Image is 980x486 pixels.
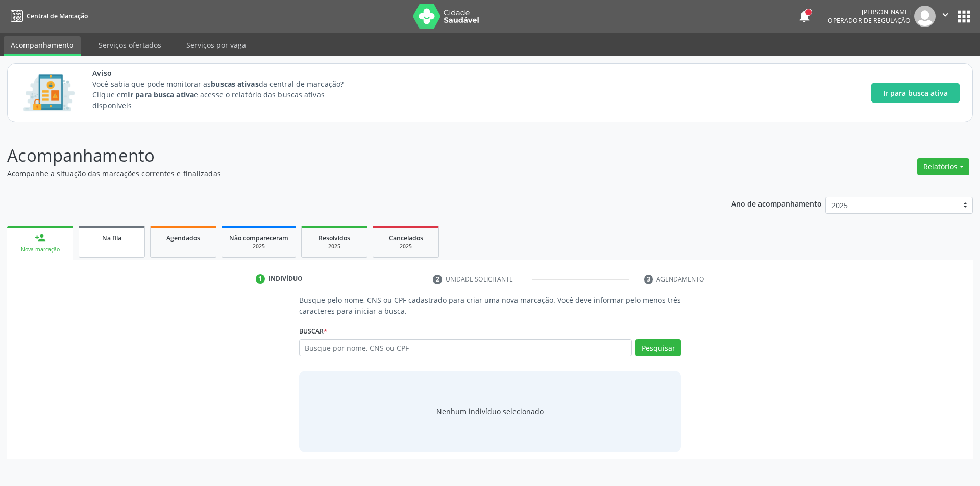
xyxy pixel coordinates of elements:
[914,6,936,27] img: img
[940,9,951,20] i: 
[883,88,948,98] span: Ir para busca ativa
[14,246,66,253] div: Nova marcação
[166,234,200,242] span: Agendados
[268,274,303,284] div: Indivíduo
[102,234,121,242] span: Na fila
[211,79,258,89] strong: buscas ativas
[635,339,681,356] button: Pesquisar
[389,234,423,242] span: Cancelados
[128,90,194,99] strong: Ir para busca ativa
[299,323,327,339] label: Buscar
[436,406,544,417] div: Nenhum indivíduo selecionado
[871,83,960,103] button: Ir para busca ativa
[731,197,822,210] p: Ano de acompanhamento
[92,79,362,111] p: Você sabia que pode monitorar as da central de marcação? Clique em e acesse o relatório das busca...
[179,36,253,54] a: Serviços por vaga
[936,6,955,27] button: 
[828,16,911,25] span: Operador de regulação
[318,234,350,242] span: Resolvidos
[92,68,362,79] span: Aviso
[299,339,632,356] input: Busque por nome, CNS ou CPF
[299,295,681,316] p: Busque pelo nome, CNS ou CPF cadastrado para criar uma nova marcação. Você deve informar pelo men...
[955,8,973,25] button: apps
[20,70,78,116] img: Imagem de CalloutCard
[229,243,288,250] div: 2025
[229,234,288,242] span: Não compareceram
[35,232,46,243] div: person_add
[7,168,683,179] p: Acompanhe a situação das marcações correntes e finalizadas
[91,36,168,54] a: Serviços ofertados
[380,243,431,250] div: 2025
[4,36,81,56] a: Acompanhamento
[256,274,265,284] div: 1
[7,143,683,168] p: Acompanhamento
[309,243,360,250] div: 2025
[27,12,88,20] span: Central de Marcação
[7,8,88,24] a: Central de Marcação
[797,9,812,23] button: notifications
[828,8,911,16] div: [PERSON_NAME]
[917,158,969,175] button: Relatórios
